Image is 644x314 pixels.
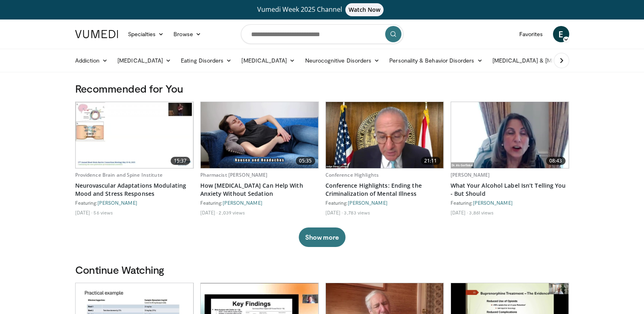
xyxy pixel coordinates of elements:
[473,200,513,206] a: [PERSON_NAME]
[98,200,137,206] a: [PERSON_NAME]
[113,52,176,69] a: [MEDICAL_DATA]
[296,157,315,165] span: 05:35
[546,157,566,165] span: 08:43
[200,209,218,216] li: [DATE]
[325,171,379,178] a: Conference Highlights
[75,30,118,38] img: VuMedi Logo
[451,102,569,168] img: 09bfd019-53f6-42aa-b76c-a75434d8b29a.620x360_q85_upscale.jpg
[488,52,604,69] a: [MEDICAL_DATA] & [MEDICAL_DATA]
[75,171,163,178] a: Providence Brain and Spine Institute
[451,182,569,198] a: What Your Alcohol Label Isn’t Telling You - But Should
[345,3,384,16] span: Watch Now
[169,26,206,42] a: Browse
[299,227,345,247] button: Show more
[176,52,236,69] a: Eating Disorders
[200,182,319,198] a: How [MEDICAL_DATA] Can Help With Anxiety Without Sedation
[348,200,388,206] a: [PERSON_NAME]
[300,52,385,69] a: Neurocognitive Disorders
[344,209,370,216] li: 3,783 views
[200,199,319,206] div: Featuring:
[93,209,113,216] li: 56 views
[451,171,490,178] a: [PERSON_NAME]
[223,200,262,206] a: [PERSON_NAME]
[553,26,569,42] a: E
[75,82,569,95] h3: Recommended for You
[75,209,93,216] li: [DATE]
[241,24,403,44] input: Search topics, interventions
[469,209,494,216] li: 3,861 views
[201,102,319,168] a: 05:35
[201,102,319,168] img: 7bfe4765-2bdb-4a7e-8d24-83e30517bd33.620x360_q85_upscale.jpg
[384,52,487,69] a: Personality & Behavior Disorders
[70,52,113,69] a: Addiction
[219,209,245,216] li: 2,039 views
[325,182,444,198] a: Conference Highlights: Ending the Criminalization of Mental Illness
[326,102,444,168] a: 21:11
[236,52,300,69] a: [MEDICAL_DATA]
[325,209,343,216] li: [DATE]
[451,102,569,168] a: 08:43
[451,209,468,216] li: [DATE]
[75,182,194,198] a: Neurovascular Adaptations Modulating Mood and Stress Responses
[326,102,444,168] img: 1419e6f0-d69a-482b-b3ae-1573189bf46e.620x360_q85_upscale.jpg
[171,157,190,165] span: 15:37
[76,3,568,16] a: Vumedi Week 2025 ChannelWatch Now
[76,102,193,168] a: 15:37
[451,199,569,206] div: Featuring:
[325,199,444,206] div: Featuring:
[75,199,194,206] div: Featuring:
[75,263,569,276] h3: Continue Watching
[200,171,268,178] a: Pharmacist [PERSON_NAME]
[514,26,548,42] a: Favorites
[421,157,440,165] span: 21:11
[123,26,169,42] a: Specialties
[76,102,193,168] img: 4562edde-ec7e-4758-8328-0659f7ef333d.620x360_q85_upscale.jpg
